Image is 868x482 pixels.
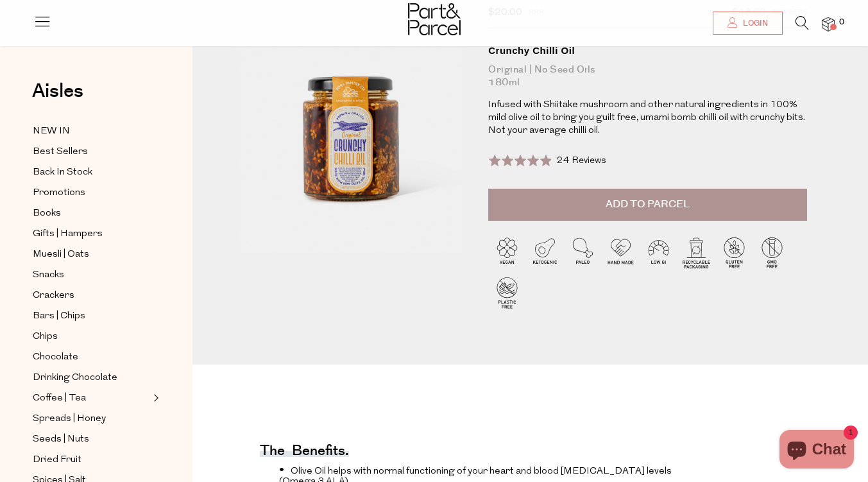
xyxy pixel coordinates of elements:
a: Crackers [33,288,149,304]
span: Spreads | Honey [33,411,106,427]
span: NEW IN [33,124,70,139]
span: 24 Reviews [557,156,606,166]
button: Add to Parcel [488,189,807,221]
img: P_P-ICONS-Live_Bec_V11_Plastic_Free.svg [488,273,526,311]
span: Drinking Chocolate [33,370,117,386]
a: Back In Stock [33,164,149,180]
span: Crackers [33,288,74,304]
a: Seeds | Nuts [33,431,149,447]
a: Best Sellers [33,144,149,160]
img: Part&Parcel [408,3,461,35]
inbox-online-store-chat: Shopify online store chat [776,430,858,472]
img: P_P-ICONS-Live_Bec_V11_GMO_Free.svg [753,234,791,271]
button: Expand/Collapse Coffee | Tea [150,390,159,406]
img: P_P-ICONS-Live_Bec_V11_Gluten_Free.svg [715,234,753,271]
a: NEW IN [33,123,149,139]
span: Promotions [33,185,85,201]
img: P_P-ICONS-Live_Bec_V11_Ketogenic.svg [526,234,564,271]
span: Coffee | Tea [33,391,86,406]
span: Aisles [32,77,83,105]
span: Login [740,18,768,29]
a: Books [33,205,149,221]
div: Crunchy Chilli Oil [488,44,807,57]
a: Coffee | Tea [33,390,149,406]
a: Login [713,12,783,35]
span: Gifts | Hampers [33,227,103,242]
span: Bars | Chips [33,309,85,324]
span: Snacks [33,268,64,283]
a: Gifts | Hampers [33,226,149,242]
a: 0 [822,17,835,31]
a: Muesli | Oats [33,246,149,263]
img: P_P-ICONS-Live_Bec_V11_Recyclable_Packaging.svg [677,234,715,271]
img: P_P-ICONS-Live_Bec_V11_Vegan.svg [488,234,526,271]
div: Original | No Seed Oils 180ml [488,64,807,89]
a: Promotions [33,185,149,201]
span: Dried Fruit [33,452,81,468]
h4: The benefits. [260,448,349,457]
span: 0 [836,17,847,28]
img: P_P-ICONS-Live_Bec_V11_Paleo.svg [564,234,602,271]
img: P_P-ICONS-Live_Bec_V11_Low_Gi.svg [640,234,677,271]
a: Aisles [32,82,83,114]
span: Add to Parcel [606,197,690,212]
span: Best Sellers [33,144,88,160]
img: P_P-ICONS-Live_Bec_V11_Handmade.svg [602,234,640,271]
span: Chips [33,329,58,345]
a: Chocolate [33,349,149,365]
a: Drinking Chocolate [33,370,149,386]
span: Seeds | Nuts [33,432,89,447]
span: Chocolate [33,350,78,365]
a: Dried Fruit [33,452,149,468]
span: Back In Stock [33,165,92,180]
a: Chips [33,329,149,345]
span: Books [33,206,61,221]
span: Muesli | Oats [33,247,89,263]
a: Bars | Chips [33,308,149,324]
p: Infused with Shiitake mushroom and other natural ingredients in 100% mild olive oil to bring you ... [488,99,807,137]
a: Snacks [33,267,149,283]
a: Spreads | Honey [33,411,149,427]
